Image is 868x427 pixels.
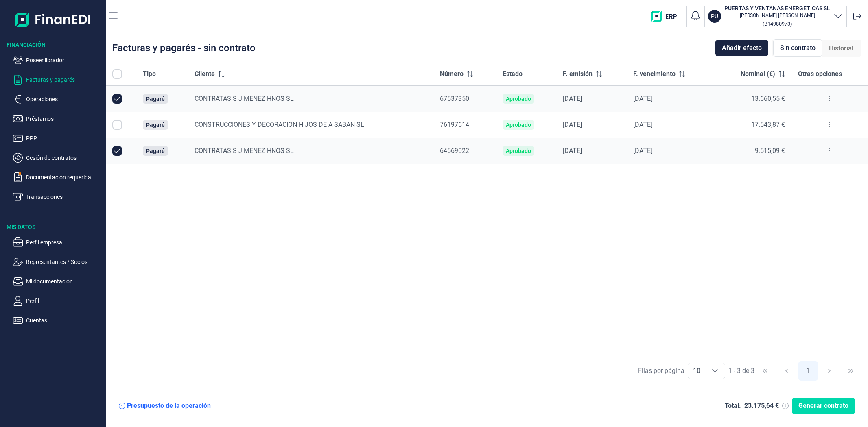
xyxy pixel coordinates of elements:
[792,398,855,414] button: Generar contrato
[26,257,103,267] p: Representantes / Socios
[722,43,762,53] span: Añadir efecto
[195,121,364,129] span: CONSTRUCCIONES Y DECORACION HIJOS DE A SABAN SL
[755,361,775,381] button: First Page
[751,121,785,129] span: 17.543,87 €
[13,153,103,163] button: Cesión de contratos
[13,55,103,65] button: Poseer librador
[26,55,103,65] p: Poseer librador
[841,361,861,381] button: Last Page
[195,147,294,155] span: CONTRATAS S JIMENEZ HNOS SL
[506,148,531,154] div: Aprobado
[798,401,848,411] span: Generar contrato
[13,75,103,85] button: Facturas y pagarés
[26,277,103,286] p: Mi documentación
[195,95,294,102] span: CONTRATAS S JIMENEZ HNOS SL
[112,120,122,130] div: Row Selected null
[633,147,708,155] div: [DATE]
[13,296,103,306] button: Perfil
[708,4,843,28] button: PUPUERTAS Y VENTANAS ENERGETICAS SL[PERSON_NAME] [PERSON_NAME](B14980973)
[633,95,708,103] div: [DATE]
[13,277,103,286] button: Mi documentación
[563,95,620,103] div: [DATE]
[820,361,839,381] button: Next Page
[440,121,469,129] span: 76197614
[688,363,705,379] span: 10
[744,402,779,410] div: 23.175,64 €
[728,368,754,374] span: 1 - 3 de 3
[751,95,785,102] span: 13.660,55 €
[26,94,103,104] p: Operaciones
[440,95,469,102] span: 67537350
[715,40,768,56] button: Añadir efecto
[26,75,103,85] p: Facturas y pagarés
[13,316,103,325] button: Cuentas
[563,147,620,155] div: [DATE]
[633,69,676,79] span: F. vencimiento
[26,133,103,143] p: PPP
[26,153,103,163] p: Cesión de contratos
[780,43,816,53] span: Sin contrato
[13,237,103,247] button: Perfil empresa
[143,69,156,79] span: Tipo
[755,147,785,155] span: 9.515,09 €
[13,94,103,104] button: Operaciones
[503,69,523,79] span: Estado
[822,40,860,57] div: Historial
[112,94,122,104] div: Row Unselected null
[705,363,725,379] div: Choose
[651,11,683,22] img: erp
[829,44,853,53] span: Historial
[146,148,165,154] div: Pagaré
[798,69,842,79] span: Otras opciones
[440,147,469,155] span: 64569022
[26,172,103,182] p: Documentación requerida
[741,69,775,79] span: Nominal (€)
[26,316,103,325] p: Cuentas
[13,192,103,202] button: Transacciones
[112,69,122,79] div: All items unselected
[26,114,103,124] p: Préstamos
[112,146,122,156] div: Row Unselected null
[26,296,103,306] p: Perfil
[146,122,165,128] div: Pagaré
[112,43,256,53] div: Facturas y pagarés - sin contrato
[725,402,741,410] div: Total:
[506,96,531,102] div: Aprobado
[15,7,91,33] img: Logo de aplicación
[13,257,103,267] button: Representantes / Socios
[777,361,796,381] button: Previous Page
[773,39,822,57] div: Sin contrato
[195,69,215,79] span: Cliente
[146,96,165,102] div: Pagaré
[13,133,103,143] button: PPP
[26,192,103,202] p: Transacciones
[26,237,103,247] p: Perfil empresa
[633,121,708,129] div: [DATE]
[13,114,103,124] button: Préstamos
[763,21,792,27] small: Copiar cif
[638,366,684,376] div: Filas por página
[127,402,211,410] div: Presupuesto de la operación
[506,122,531,128] div: Aprobado
[563,69,593,79] span: F. emisión
[724,12,830,19] p: [PERSON_NAME] [PERSON_NAME]
[440,69,464,79] span: Número
[711,12,718,20] p: PU
[724,4,830,12] h3: PUERTAS Y VENTANAS ENERGETICAS SL
[798,361,818,381] button: Page 1
[13,172,103,182] button: Documentación requerida
[563,121,620,129] div: [DATE]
